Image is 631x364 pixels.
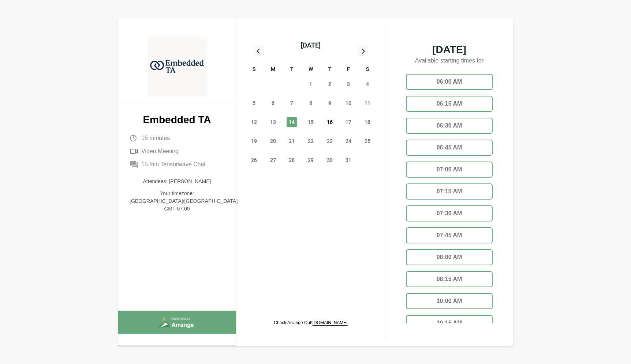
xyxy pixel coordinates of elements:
span: Thursday, October 9, 2025 [325,98,335,108]
span: Monday, October 13, 2025 [268,117,278,127]
div: S [244,65,264,75]
span: 15 minutes [141,134,170,143]
span: Wednesday, October 22, 2025 [306,136,316,146]
span: Video Meeting [141,147,179,156]
span: Saturday, October 4, 2025 [362,79,373,89]
span: Wednesday, October 29, 2025 [306,155,316,165]
div: 07:15 AM [406,183,493,200]
span: [DATE] [400,45,499,55]
div: 07:45 AM [406,227,493,243]
div: 10:15 AM [406,315,493,331]
span: Wednesday, October 8, 2025 [306,98,316,108]
span: Monday, October 27, 2025 [268,155,278,165]
span: Sunday, October 26, 2025 [249,155,259,165]
div: 08:00 AM [406,249,493,265]
div: [DATE] [301,40,321,50]
span: Friday, October 24, 2025 [343,136,354,146]
span: Monday, October 6, 2025 [268,98,278,108]
div: S [358,65,377,75]
span: Thursday, October 30, 2025 [325,155,335,165]
div: M [264,65,283,75]
span: Tuesday, October 7, 2025 [287,98,297,108]
div: F [339,65,358,75]
span: Saturday, October 18, 2025 [362,117,373,127]
span: Friday, October 17, 2025 [343,117,354,127]
div: 06:00 AM [406,74,493,90]
div: 08:15 AM [406,271,493,287]
div: 10:00 AM [406,293,493,309]
div: T [320,65,339,75]
div: 06:45 AM [406,140,493,156]
p: Attendees: [PERSON_NAME] [130,178,224,185]
span: Friday, October 10, 2025 [343,98,354,108]
span: Thursday, October 2, 2025 [325,79,335,89]
div: 07:30 AM [406,205,493,221]
div: W [301,65,320,75]
p: Embedded TA [130,115,224,125]
span: Thursday, October 23, 2025 [325,136,335,146]
span: Sunday, October 12, 2025 [249,117,259,127]
span: Sunday, October 5, 2025 [249,98,259,108]
span: 15 min Tensorwave Chat [141,160,206,169]
div: 07:00 AM [406,162,493,178]
p: Check Arrange Out! [274,320,347,326]
a: [DOMAIN_NAME] [313,320,348,325]
span: Thursday, October 16, 2025 [325,117,335,127]
span: Friday, October 31, 2025 [343,155,354,165]
span: Monday, October 20, 2025 [268,136,278,146]
span: Tuesday, October 14, 2025 [287,117,297,127]
span: Wednesday, October 15, 2025 [306,117,316,127]
p: Your timezone: [GEOGRAPHIC_DATA]/[GEOGRAPHIC_DATA] GMT-07:00 [130,190,224,213]
div: T [282,65,301,75]
span: Friday, October 3, 2025 [343,79,354,89]
span: Wednesday, October 1, 2025 [306,79,316,89]
span: Saturday, October 11, 2025 [362,98,373,108]
span: Saturday, October 25, 2025 [362,136,373,146]
p: Available starting times for [400,55,499,68]
span: Sunday, October 19, 2025 [249,136,259,146]
span: Tuesday, October 28, 2025 [287,155,297,165]
div: 06:30 AM [406,118,493,134]
span: Tuesday, October 21, 2025 [287,136,297,146]
div: 06:15 AM [406,96,493,112]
